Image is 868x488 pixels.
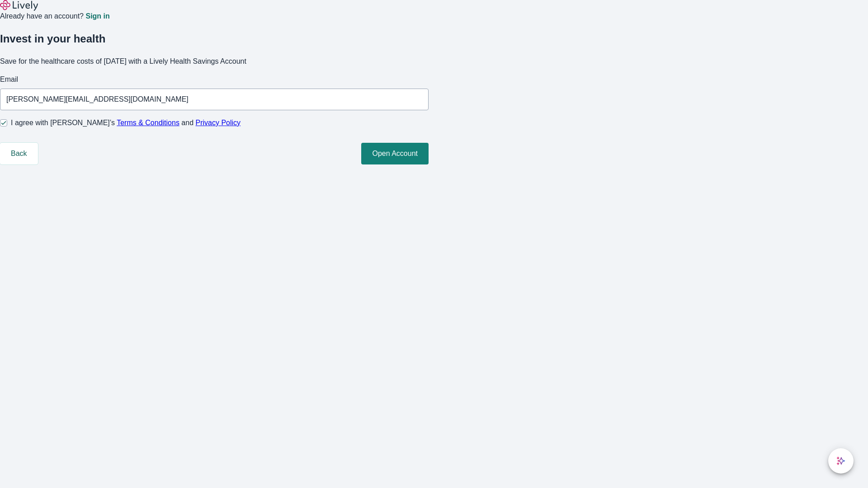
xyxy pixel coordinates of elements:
svg: Lively AI Assistant [836,456,845,465]
a: Terms & Conditions [117,119,179,127]
span: I agree with [PERSON_NAME]’s and [11,117,241,128]
button: chat [828,448,854,474]
button: Open Account [361,143,429,164]
a: Privacy Policy [196,119,241,127]
a: Sign in [85,13,109,20]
